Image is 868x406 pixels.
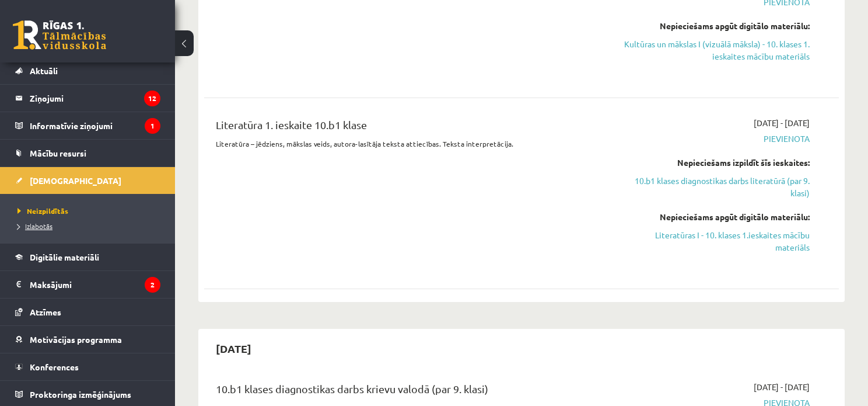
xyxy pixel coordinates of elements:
div: 10.b1 klases diagnostikas darbs krievu valodā (par 9. klasi) [216,381,606,402]
span: Digitālie materiāli [30,252,99,262]
legend: Informatīvie ziņojumi [30,112,160,139]
a: Motivācijas programma [15,326,160,353]
span: Atzīmes [30,307,61,317]
div: Nepieciešams izpildīt šīs ieskaites: [624,157,810,169]
a: Neizpildītās [17,206,163,216]
legend: Maksājumi [30,271,160,298]
span: Neizpildītās [17,206,68,216]
a: Digitālie materiāli [15,244,160,270]
div: Literatūra 1. ieskaite 10.b1 klase [216,117,606,138]
div: Nepieciešams apgūt digitālo materiālu: [624,211,810,223]
span: [DEMOGRAPHIC_DATA] [30,175,121,186]
a: Informatīvie ziņojumi1 [15,112,160,139]
span: Motivācijas programma [30,334,122,345]
p: Literatūra – jēdziens, mākslas veids, autora-lasītāja teksta attiecības. Teksta interpretācija. [216,138,606,149]
a: Izlabotās [17,221,163,231]
span: Aktuāli [30,65,58,76]
div: Nepieciešams apgūt digitālo materiālu: [624,20,810,32]
i: 2 [145,277,160,293]
h2: [DATE] [204,335,263,362]
span: Mācību resursi [30,148,86,158]
span: [DATE] - [DATE] [754,117,810,129]
i: 1 [145,118,160,134]
span: Pievienota [624,133,810,145]
span: Konferences [30,362,79,372]
a: [DEMOGRAPHIC_DATA] [15,167,160,194]
span: Izlabotās [17,221,52,231]
a: Maksājumi2 [15,271,160,298]
legend: Ziņojumi [30,85,160,112]
a: Mācību resursi [15,140,160,166]
a: 10.b1 klases diagnostikas darbs literatūrā (par 9. klasi) [624,175,810,199]
a: Atzīmes [15,299,160,325]
a: Rīgas 1. Tālmācības vidusskola [13,20,106,50]
a: Literatūras I - 10. klases 1.ieskaites mācību materiāls [624,229,810,254]
a: Konferences [15,353,160,380]
i: 12 [144,91,160,106]
a: Ziņojumi12 [15,85,160,112]
span: Proktoringa izmēģinājums [30,389,131,400]
span: [DATE] - [DATE] [754,381,810,393]
a: Kultūras un mākslas I (vizuālā māksla) - 10. klases 1. ieskaites mācību materiāls [624,38,810,63]
a: Aktuāli [15,57,160,84]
